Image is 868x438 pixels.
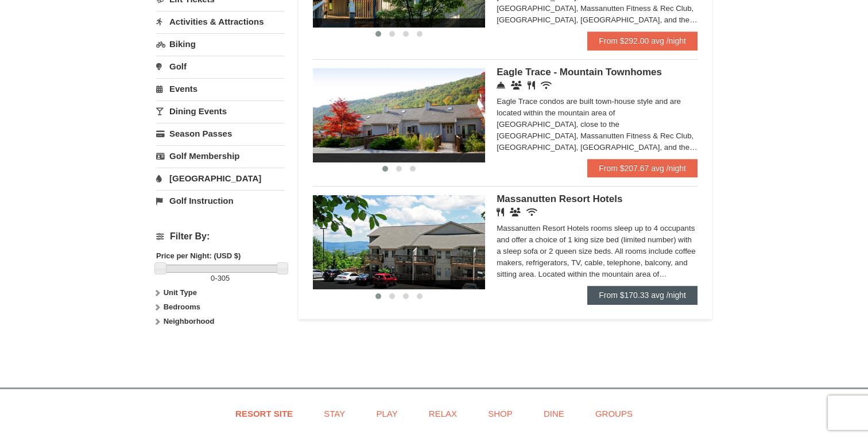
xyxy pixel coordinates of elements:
a: [GEOGRAPHIC_DATA] [156,168,284,189]
div: Eagle Trace condos are built town-house style and are located within the mountain area of [GEOGRA... [497,96,697,153]
a: Dine [529,401,579,427]
a: Season Passes [156,123,284,144]
a: Play [362,401,412,427]
a: Relax [414,401,471,427]
a: From $170.33 avg /night [587,286,697,304]
a: Activities & Attractions [156,11,284,32]
a: Biking [156,33,284,55]
strong: Price per Night: (USD $) [156,251,241,260]
span: Massanutten Resort Hotels [497,193,622,204]
span: 0 [211,274,215,282]
a: Golf Instruction [156,190,284,211]
i: Banquet Facilities [510,208,521,216]
a: Groups [581,401,647,427]
a: From $292.00 avg /night [587,32,697,50]
a: From $207.67 avg /night [587,159,697,177]
label: - [156,273,284,284]
span: Eagle Trace - Mountain Townhomes [497,67,662,77]
a: Events [156,78,284,99]
a: Golf Membership [156,145,284,166]
i: Restaurant [497,208,504,216]
strong: Bedrooms [164,303,200,311]
i: Concierge Desk [497,81,505,90]
a: Shop [474,401,527,427]
strong: Neighborhood [164,317,215,325]
a: Golf [156,56,284,77]
h4: Filter By: [156,231,284,242]
span: 305 [218,274,230,282]
i: Conference Facilities [511,81,522,90]
strong: Unit Type [164,288,197,297]
i: Restaurant [528,81,535,90]
div: Massanutten Resort Hotels rooms sleep up to 4 occupants and offer a choice of 1 king size bed (li... [497,223,697,280]
a: Dining Events [156,100,284,122]
i: Wireless Internet (free) [526,208,537,216]
a: Stay [309,401,359,427]
i: Wireless Internet (free) [541,81,552,90]
a: Resort Site [221,401,307,427]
